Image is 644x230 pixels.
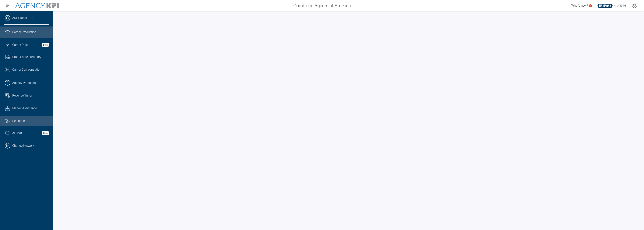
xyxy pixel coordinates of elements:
[15,3,59,9] img: AgencyKPI
[571,4,588,7] span: What's new?
[12,81,37,85] span: Agency Production
[589,4,592,7] a: 5
[12,55,41,59] span: Profit Share Summary
[12,43,29,47] span: Carrier Pulse
[590,5,591,7] text: 5
[293,2,351,9] span: Combined Agents of America
[12,93,32,98] span: Revenue Tuner
[12,131,22,135] span: AI Chat
[42,131,49,135] strong: Beta
[12,119,49,123] div: Retention
[12,106,37,111] span: Market Assistance
[12,30,36,34] span: Carrier Production
[42,43,49,47] strong: Beta
[12,16,27,20] a: AKPI Tools
[12,67,41,72] span: Carrier Compensation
